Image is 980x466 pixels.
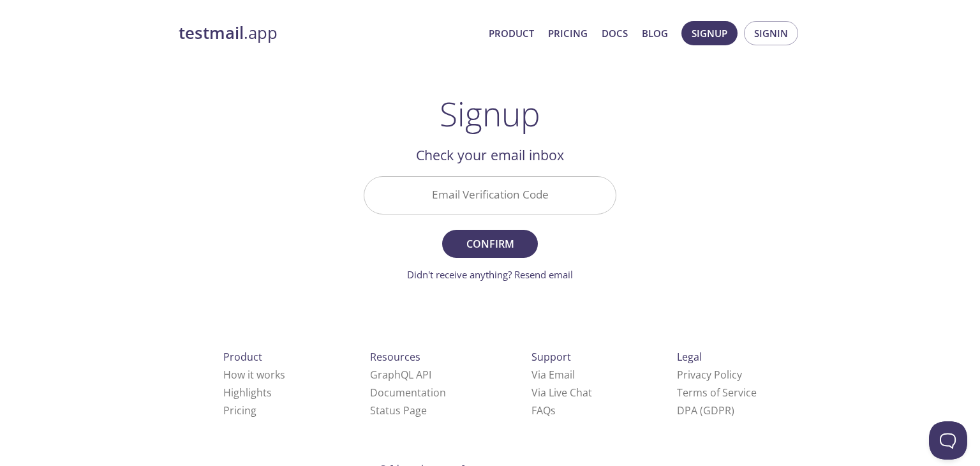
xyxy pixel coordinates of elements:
span: Resources [370,350,420,364]
a: Terms of Service [677,386,757,400]
h1: Signup [440,94,540,133]
span: Product [223,350,262,364]
a: Documentation [370,386,446,400]
a: DPA (GDPR) [677,403,734,417]
span: Confirm [456,235,524,253]
a: Privacy Policy [677,368,742,382]
a: Pricing [223,403,256,417]
h2: Check your email inbox [364,144,616,166]
strong: testmail [179,22,244,44]
a: Highlights [223,386,272,400]
span: Support [531,350,571,364]
a: GraphQL API [370,368,431,382]
a: How it works [223,368,285,382]
a: Via Live Chat [531,386,592,400]
iframe: Help Scout Beacon - Open [929,421,967,460]
a: Product [489,25,534,41]
a: Didn't receive anything? Resend email [407,268,573,281]
button: Confirm [442,230,538,258]
button: Signin [744,21,798,45]
span: Signup [692,25,727,41]
a: Docs [602,25,628,41]
button: Signup [681,21,738,45]
a: testmail.app [179,22,479,44]
a: Status Page [370,403,427,417]
a: Blog [642,25,668,41]
a: Via Email [531,368,575,382]
a: FAQ [531,403,556,417]
span: Legal [677,350,702,364]
a: Pricing [548,25,588,41]
span: Signin [754,25,788,41]
span: s [551,403,556,417]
